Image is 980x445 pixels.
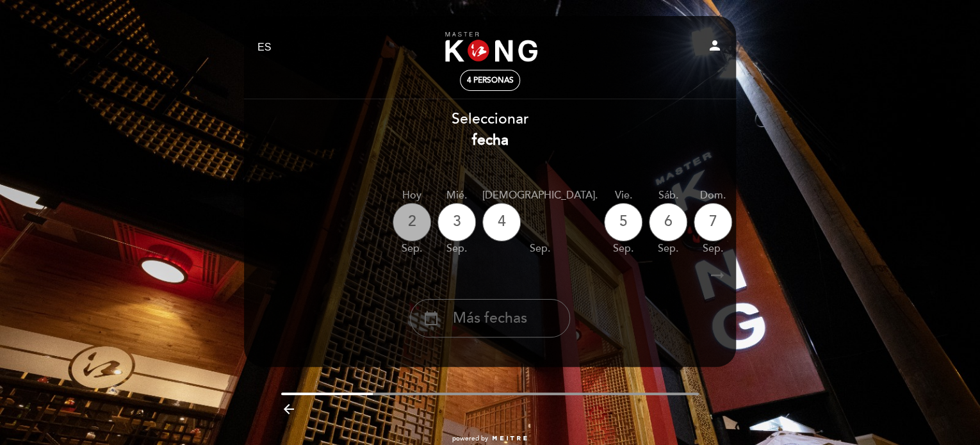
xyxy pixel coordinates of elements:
i: person [707,38,723,53]
div: sep. [437,241,476,256]
a: powered by [452,434,528,443]
div: Seleccionar [243,109,737,151]
div: 4 [482,203,521,241]
div: sáb. [649,188,687,203]
a: Master Kong [GEOGRAPHIC_DATA][PERSON_NAME] [410,30,570,65]
div: sep. [604,241,642,256]
div: 6 [649,203,687,241]
i: arrow_backward [281,401,297,417]
div: sep. [694,241,732,256]
div: 2 [393,203,431,241]
div: mié. [437,188,476,203]
div: sep. [482,241,598,256]
span: Más fechas [453,308,527,329]
div: 7 [694,203,732,241]
div: 3 [437,203,476,241]
div: sep. [649,241,687,256]
div: [DEMOGRAPHIC_DATA]. [482,188,598,203]
b: fecha [472,131,509,149]
i: calendar_today [423,307,439,329]
span: 4 personas [467,76,514,85]
i: arrow_right_alt [708,262,727,289]
div: dom. [694,188,732,203]
div: 5 [604,203,642,241]
button: person [707,38,723,58]
div: sep. [393,241,431,256]
img: MEITRE [491,435,528,442]
div: vie. [604,188,642,203]
span: powered by [452,434,488,443]
div: Hoy [393,188,431,203]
